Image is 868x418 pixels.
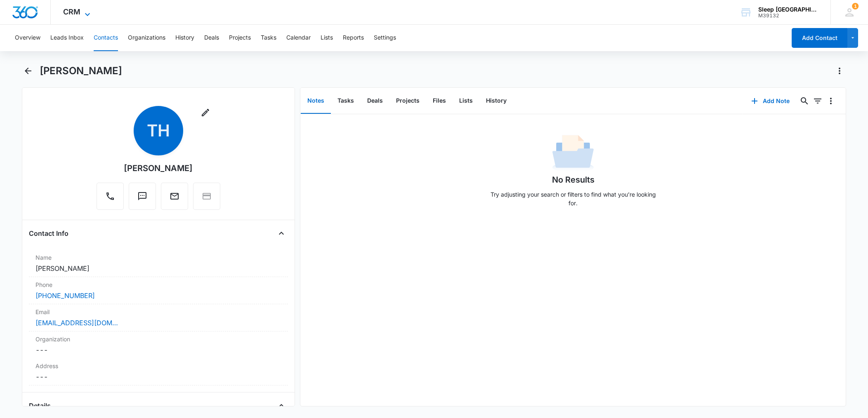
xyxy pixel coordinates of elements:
[134,106,183,155] span: TH
[35,263,281,273] dd: [PERSON_NAME]
[29,277,288,304] div: Phone[PHONE_NUMBER]
[35,345,281,355] dd: ---
[343,25,364,51] button: Reports
[63,7,80,16] span: CRM
[29,304,288,331] div: Email[EMAIL_ADDRESS][DOMAIN_NAME]
[552,132,594,174] img: No Data
[161,195,188,202] a: Email
[453,88,479,114] button: Lists
[833,64,846,77] button: Actions
[29,250,288,277] div: Name[PERSON_NAME]
[758,13,818,19] div: account id
[35,372,281,382] dd: ---
[129,183,156,210] button: Text
[29,358,288,385] div: Address---
[35,308,281,316] label: Email
[301,88,331,114] button: Notes
[94,25,118,51] button: Contacts
[175,25,194,51] button: History
[35,280,281,289] label: Phone
[286,25,311,51] button: Calendar
[129,195,156,202] a: Text
[35,335,281,343] label: Organization
[35,318,118,328] a: [EMAIL_ADDRESS][DOMAIN_NAME]
[29,401,51,411] h4: Details
[50,25,84,51] button: Leads Inbox
[35,362,281,370] label: Address
[97,195,124,202] a: Call
[204,25,219,51] button: Deals
[426,88,453,114] button: Files
[479,88,513,114] button: History
[229,25,251,51] button: Projects
[374,25,396,51] button: Settings
[97,183,124,210] button: Call
[275,399,288,412] button: Close
[261,25,276,51] button: Tasks
[792,28,847,48] button: Add Contact
[852,3,859,9] div: notifications count
[35,253,281,262] label: Name
[852,3,859,9] span: 1
[40,65,122,77] h1: [PERSON_NAME]
[824,94,837,108] button: Overflow Menu
[331,88,361,114] button: Tasks
[811,94,824,108] button: Filters
[275,227,288,240] button: Close
[128,25,165,51] button: Organizations
[389,88,426,114] button: Projects
[758,6,818,13] div: account name
[29,228,68,238] h4: Contact Info
[35,291,95,301] a: [PHONE_NUMBER]
[743,91,798,111] button: Add Note
[15,25,40,51] button: Overview
[29,331,288,358] div: Organization---
[552,174,594,186] h1: No Results
[486,190,660,207] p: Try adjusting your search or filters to find what you’re looking for.
[161,183,188,210] button: Email
[798,94,811,108] button: Search...
[361,88,389,114] button: Deals
[321,25,333,51] button: Lists
[22,64,35,77] button: Back
[124,162,193,174] div: [PERSON_NAME]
